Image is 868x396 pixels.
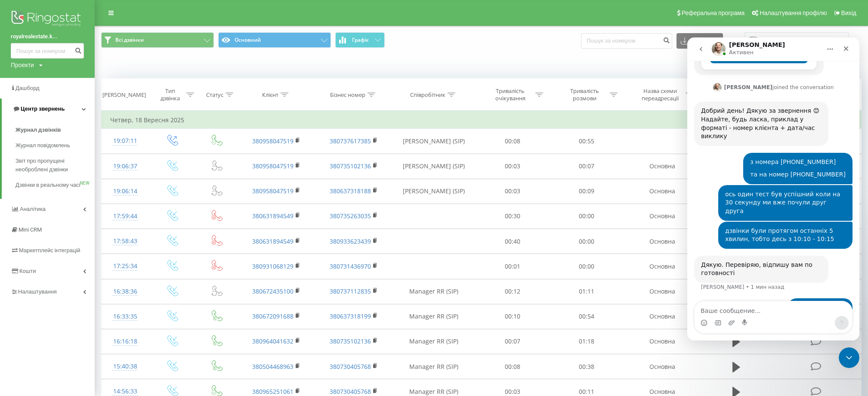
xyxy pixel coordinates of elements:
[15,126,61,134] span: Журнал дзвінків
[252,337,293,345] a: 380964041632
[110,233,140,250] div: 17:58:43
[392,304,475,329] td: Manager RR (SIP)
[252,312,293,320] a: 380672091688
[475,254,549,279] td: 00:01
[330,187,371,195] a: 380637318188
[11,32,84,41] a: royalrealestate.k...
[487,87,533,102] div: Тривалість очікування
[252,187,293,195] a: 380958047519
[110,158,140,175] div: 19:06:37
[15,141,70,150] span: Журнал повідомлень
[330,162,371,170] a: 380735102136
[550,254,624,279] td: 00:00
[475,329,549,354] td: 00:07
[475,154,549,179] td: 00:03
[110,133,140,149] div: 19:07:11
[21,105,65,112] span: Центр звернень
[330,362,371,371] a: 380730405768
[110,183,140,200] div: 19:06:14
[475,279,549,304] td: 00:12
[110,208,140,225] div: 17:59:44
[330,287,371,295] a: 380737112835
[676,33,723,49] button: Експорт
[475,354,549,379] td: 00:08
[330,137,371,145] a: 380737617385
[475,229,549,254] td: 00:40
[550,329,624,354] td: 01:18
[19,247,80,254] span: Маркетплейс інтеграцій
[15,157,90,174] span: Звіт про пропущені необроблені дзвінки
[624,304,701,329] td: Основна
[687,37,859,340] iframe: Intercom live chat
[15,153,95,177] a: Звіт про пропущені необроблені дзвінки
[11,9,84,30] img: Ringostat logo
[475,129,549,154] td: 00:08
[15,85,40,91] span: Дашборд
[110,258,140,275] div: 17:25:34
[637,87,683,102] div: Назва схеми переадресації
[392,329,475,354] td: Manager RR (SIP)
[624,229,701,254] td: Основна
[102,111,862,129] td: Четвер, 18 Вересня 2025
[624,329,701,354] td: Основна
[15,138,95,153] a: Журнал повідомлень
[110,333,140,350] div: 16:16:18
[352,37,369,43] span: Графік
[392,279,475,304] td: Manager RR (SIP)
[841,9,856,16] span: Вихід
[475,304,549,329] td: 00:10
[102,91,146,99] div: [PERSON_NAME]
[839,347,859,368] iframe: Intercom live chat
[19,268,36,274] span: Кошти
[110,283,140,300] div: 16:38:36
[330,312,371,320] a: 380637318199
[11,61,34,69] div: Проекти
[624,279,701,304] td: Основна
[157,87,184,102] div: Тип дзвінка
[624,154,701,179] td: Основна
[550,229,624,254] td: 00:00
[15,122,95,138] a: Журнал дзвінків
[624,354,701,379] td: Основна
[252,212,293,220] a: 380631894549
[252,387,293,396] a: 380965251061
[624,204,701,229] td: Основна
[475,179,549,204] td: 00:03
[206,91,223,99] div: Статус
[682,9,745,16] span: Реферальна програма
[581,33,672,49] input: Пошук за номером
[262,91,278,99] div: Клієнт
[252,287,293,295] a: 380672435100
[115,37,144,43] span: Всі дзвінки
[410,91,445,99] div: Співробітник
[11,43,84,59] input: Пошук за номером
[624,179,701,204] td: Основна
[550,279,624,304] td: 01:11
[15,177,95,193] a: Дзвінки в реальному часіNEW
[550,204,624,229] td: 00:00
